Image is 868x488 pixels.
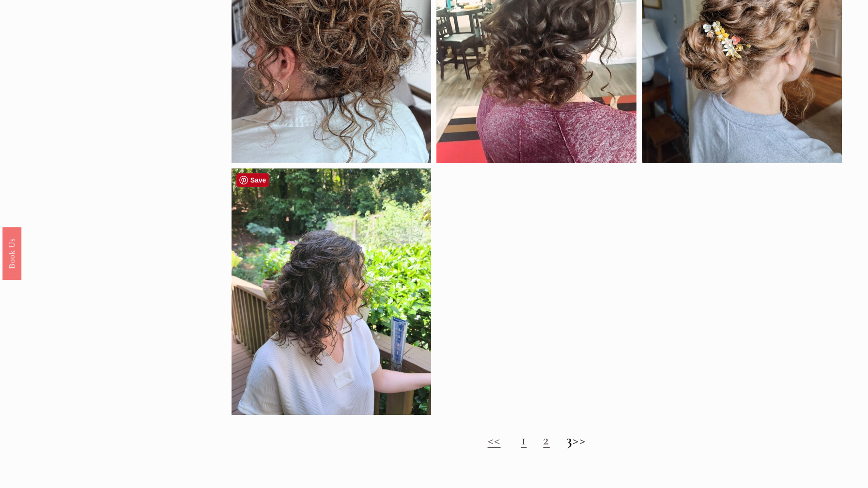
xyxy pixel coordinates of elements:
a: 1 [521,431,527,449]
strong: 3 [566,431,573,449]
a: 2 [543,431,549,449]
h2: >> [232,432,842,449]
a: << [488,431,501,449]
a: Pin it! [236,173,269,187]
a: Book Us [2,227,21,280]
